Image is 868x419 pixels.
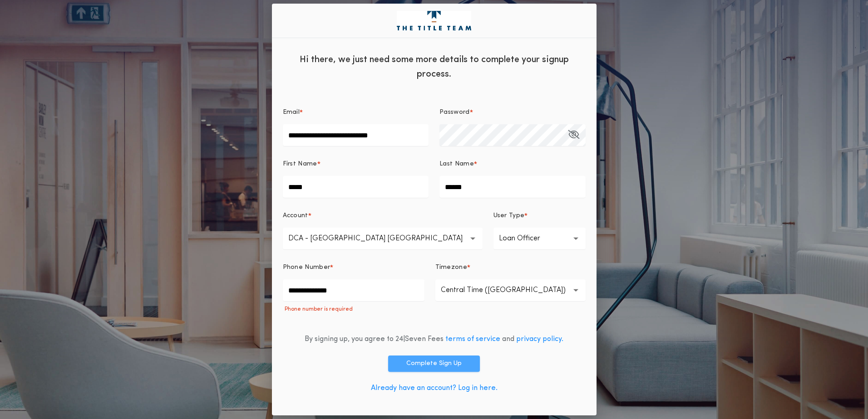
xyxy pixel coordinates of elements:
input: Phone Number* [283,279,424,301]
p: Last Name [439,160,474,169]
input: Email* [283,124,429,146]
p: Password [439,108,470,117]
input: Password* [439,124,586,146]
p: Account [283,211,308,220]
button: Central Time ([GEOGRAPHIC_DATA]) [435,279,586,301]
p: Email [283,108,300,117]
p: Phone number is required [283,306,424,313]
input: First Name* [283,176,429,198]
p: Timezone [435,263,468,272]
a: terms of service [445,336,500,343]
p: Phone Number [283,263,330,272]
input: Last Name* [439,176,586,198]
button: Complete Sign Up [388,356,480,372]
p: Central Time ([GEOGRAPHIC_DATA]) [441,285,580,296]
button: Loan Officer [493,228,586,249]
a: Already have an account? Log in here. [371,385,498,392]
button: Password* [568,124,579,146]
a: privacy policy. [516,336,563,343]
div: Hi there, we just need some more details to complete your signup process. [272,45,597,86]
p: First Name [283,160,317,169]
div: By signing up, you agree to 24|Seven Fees and [305,334,563,345]
p: DCA - [GEOGRAPHIC_DATA] [GEOGRAPHIC_DATA] [288,233,477,244]
img: logo [397,11,471,31]
p: User Type [493,211,525,220]
button: DCA - [GEOGRAPHIC_DATA] [GEOGRAPHIC_DATA] [283,228,483,249]
p: Loan Officer [499,233,555,244]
